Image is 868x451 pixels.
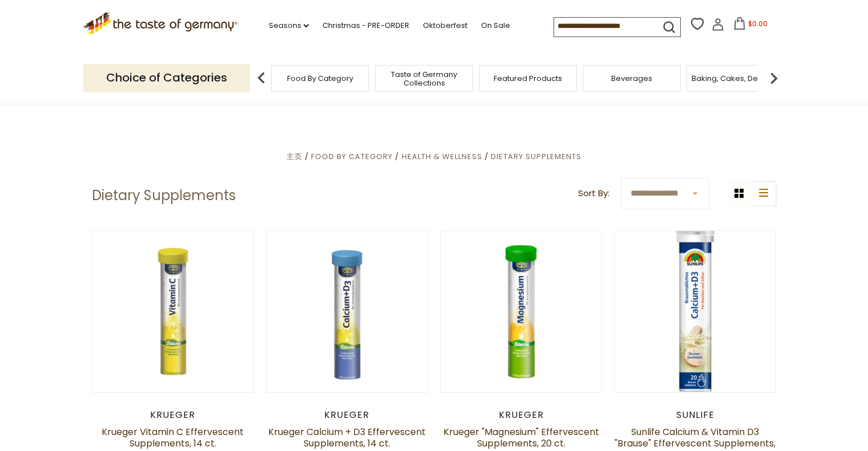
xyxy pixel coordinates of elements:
[748,19,768,29] span: $0.00
[102,425,244,450] a: Krueger Vitamin C Effervescent Supplements, 14 ct.
[443,425,599,450] a: Krueger "Magnesium" Effervescent Supplements, 20 ct.
[726,17,775,34] button: $0.00
[92,409,255,421] div: Krueger
[268,425,426,450] a: Krueger Calcium + D3 Effervescent Supplements, 14 ct.
[440,409,603,421] div: Krueger
[402,151,482,162] a: Health & Wellness
[423,19,467,32] a: Oktoberfest
[322,19,409,32] a: Christmas - PRE-ORDER
[286,151,302,162] a: 主页
[578,186,609,201] label: Sort By:
[762,67,785,90] img: next arrow
[441,231,602,392] img: Krueger "Magnesium" Effervescent Supplements, 20 ct.
[692,74,780,83] a: Baking, Cakes, Desserts
[615,231,776,392] img: Sunlife Calcium & Vitamin D3 "Brause" Effervescent Supplements, 20 ct.
[250,67,273,90] img: previous arrow
[269,19,309,32] a: Seasons
[378,70,470,87] a: Taste of Germany Collections
[266,409,429,421] div: Krueger
[92,231,254,392] img: Krueger Vitamin C Effervescent Supplements, 14 ct.
[83,64,250,92] p: Choice of Categories
[491,151,582,162] a: Dietary Supplements
[287,74,353,83] a: Food By Category
[92,187,236,204] h1: Dietary Supplements
[267,231,428,392] img: Krueger Calcium + D3 Effervescent Supplements, 14 ct.
[311,151,393,162] a: Food By Category
[614,409,777,421] div: Sunlife
[481,19,510,32] a: On Sale
[611,74,652,83] a: Beverages
[494,74,562,83] a: Featured Products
